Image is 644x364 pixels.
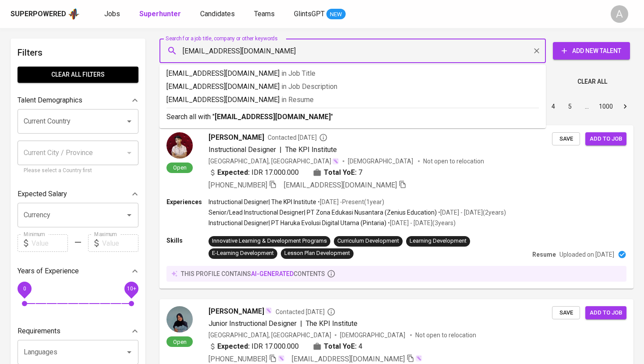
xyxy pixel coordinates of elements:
[212,249,274,258] div: E-Learning Development
[556,134,576,144] span: Save
[166,236,209,245] p: Skills
[102,234,138,252] input: Value
[590,308,622,318] span: Add to job
[437,208,506,217] p: • [DATE] - [DATE] ( 2 years )
[478,99,633,113] nav: pagination navigation
[306,319,357,328] span: The KPI Institute
[18,46,138,60] h6: Filters
[139,9,183,20] a: Superhunter
[294,9,346,20] a: GlintsGPT NEW
[209,132,264,143] span: [PERSON_NAME]
[423,157,484,166] p: Not open to relocation
[563,99,577,113] button: Go to page 5
[166,81,539,92] p: [EMAIL_ADDRESS][DOMAIN_NAME]
[285,145,337,154] span: The KPI Institute
[209,219,386,227] p: Instructional Designer | PT Haruka Evolusi Digital Utama (Pintaria)
[209,208,437,217] p: Senior/Lead Instructional Designer | PT Zona Edukasi Nusantara (Zenius Education)
[415,355,422,362] img: magic_wand.svg
[324,167,357,178] b: Total YoE:
[18,266,79,276] p: Years of Experience
[159,125,633,289] a: Open[PERSON_NAME]Contacted [DATE]Instructional Designer|The KPI Institute[GEOGRAPHIC_DATA], [GEOG...
[276,307,336,316] span: Contacted [DATE]
[292,355,405,363] span: [EMAIL_ADDRESS][DOMAIN_NAME]
[251,270,294,277] span: AI-generated
[532,250,556,259] p: Resume
[209,167,299,178] div: IDR 17.000.000
[166,68,539,79] p: [EMAIL_ADDRESS][DOMAIN_NAME]
[268,133,328,142] span: Contacted [DATE]
[166,198,209,206] p: Experiences
[104,10,120,18] span: Jobs
[552,132,580,146] button: Save
[209,306,264,317] span: [PERSON_NAME]
[18,189,67,199] p: Expected Salary
[123,209,135,221] button: Open
[596,99,616,113] button: Go to page 1000
[618,99,632,113] button: Go to next page
[337,237,399,245] div: Curriculum Development
[556,308,576,318] span: Save
[410,237,467,245] div: Learning Development
[18,95,82,106] p: Talent Demographics
[18,326,60,336] p: Requirements
[546,99,560,113] button: Go to page 4
[209,157,339,166] div: [GEOGRAPHIC_DATA], [GEOGRAPHIC_DATA]
[11,9,66,19] div: Superpowered
[316,198,384,206] p: • [DATE] - Present ( 1 year )
[358,167,362,178] span: 7
[577,76,607,87] span: Clear All
[348,157,414,166] span: [DEMOGRAPHIC_DATA]
[278,355,285,362] img: magic_wand.svg
[209,319,297,328] span: Junior Instructional Designer
[217,167,250,178] b: Expected:
[284,249,350,258] div: Lesson Plan Development
[254,9,276,20] a: Teams
[281,82,337,91] span: in Job Description
[358,341,362,352] span: 4
[209,355,267,363] span: [PHONE_NUMBER]
[531,45,543,57] button: Clear
[217,341,250,352] b: Expected:
[18,185,138,203] div: Expected Salary
[324,341,357,352] b: Total YoE:
[611,5,628,23] div: A
[23,286,26,292] span: 0
[11,7,80,21] a: Superpoweredapp logo
[326,10,346,19] span: NEW
[559,250,614,259] p: Uploaded on [DATE]
[386,219,456,227] p: • [DATE] - [DATE] ( 3 years )
[68,7,80,21] img: app logo
[181,269,325,278] p: this profile contains contents
[166,132,193,159] img: b219a43aaa033dda18c82467051e4709.jpeg
[280,145,282,155] span: |
[415,331,476,339] p: Not open to relocation
[170,338,190,346] span: Open
[209,341,299,352] div: IDR 17.000.000
[254,10,275,18] span: Teams
[552,306,580,320] button: Save
[18,262,138,280] div: Years of Experience
[585,132,626,146] button: Add to job
[332,158,339,165] img: magic_wand.svg
[32,234,68,252] input: Value
[560,46,623,57] span: Add New Talent
[574,74,611,90] button: Clear All
[585,306,626,320] button: Add to job
[166,306,193,332] img: f4e53c1f713470500efd103f1700b408.jpg
[24,166,132,175] p: Please select a Country first
[281,69,315,78] span: in Job Title
[123,346,135,358] button: Open
[319,133,328,142] svg: By Batam recruiter
[166,112,539,122] p: Search all with " "
[139,10,181,18] b: Superhunter
[209,145,276,154] span: Instructional Designer
[340,331,407,339] span: [DEMOGRAPHIC_DATA]
[166,95,539,105] p: [EMAIL_ADDRESS][DOMAIN_NAME]
[265,307,272,314] img: magic_wand.svg
[215,113,331,121] b: [EMAIL_ADDRESS][DOMAIN_NAME]
[18,322,138,340] div: Requirements
[123,115,135,127] button: Open
[553,42,630,60] button: Add New Talent
[170,164,190,171] span: Open
[18,67,138,83] button: Clear All filters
